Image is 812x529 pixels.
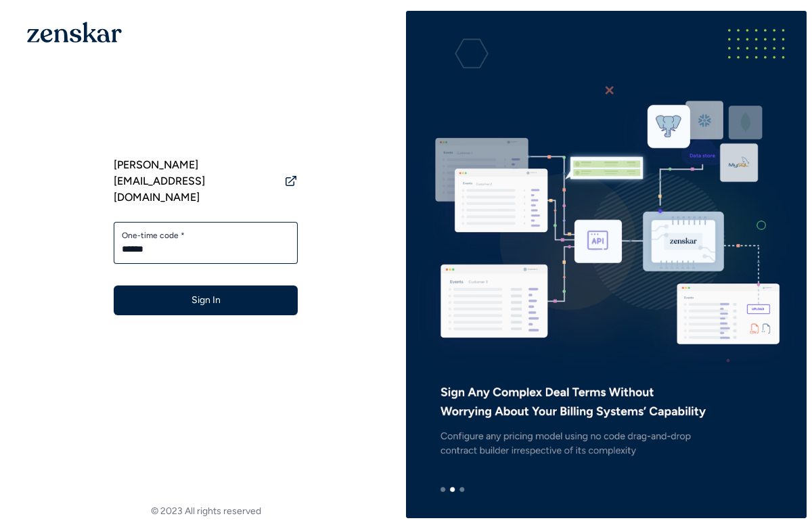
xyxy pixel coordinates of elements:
button: Sign In [114,285,298,315]
img: e3ZQAAAMhDCM8y96E9JIIDxLgAABAgQIECBAgAABAgQyAoJA5mpDCRAgQIAAAQIECBAgQIAAAQIECBAgQKAsIAiU37edAAECB... [406,7,807,522]
footer: © 2023 All rights reserved [5,505,406,518]
label: One-time code * [122,230,290,241]
img: 1OGAJ2xQqyY4LXKgY66KYq0eOWRCkrZdAb3gUhuVAqdWPZE9SRJmCz+oDMSn4zDLXe31Ii730ItAGKgCKgCCgCikA4Av8PJUP... [27,22,122,43]
span: [PERSON_NAME][EMAIL_ADDRESS][DOMAIN_NAME] [114,157,279,206]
